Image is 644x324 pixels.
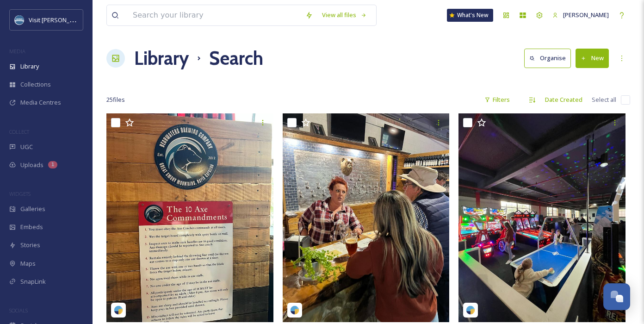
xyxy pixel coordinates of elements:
span: Maps [20,259,36,268]
input: Search your library [128,5,301,25]
span: COLLECT [9,128,29,135]
span: Uploads [20,161,43,169]
span: Collections [20,80,51,89]
span: Visit [PERSON_NAME] [29,15,87,24]
img: snapsea-logo.png [290,305,299,315]
span: WIDGETS [9,190,31,197]
span: 25 file s [106,95,125,104]
span: [PERSON_NAME] [563,11,609,19]
a: View all files [317,6,372,24]
button: Open Chat [603,283,630,310]
a: What's New [447,9,493,22]
img: images.png [15,15,24,25]
button: Organise [524,49,571,68]
img: snapsea-logo.png [114,305,123,315]
div: 1 [48,161,57,168]
h1: Search [209,44,263,72]
div: Filters [480,91,514,109]
a: [PERSON_NAME] [548,6,613,24]
button: New [576,49,609,68]
span: Library [20,62,39,71]
a: Library [134,44,189,72]
span: UGC [20,143,33,151]
span: MEDIA [9,48,25,55]
span: Galleries [20,205,45,213]
img: carolinacreeksidecabin_05052025_17956500797551924.jpg [283,113,450,322]
span: SnapLink [20,277,46,286]
img: carolinacreeksidecabin_05052025_17956500797551924.jpg [106,113,273,322]
div: Date Created [540,91,587,109]
span: SOCIALS [9,307,28,314]
span: Embeds [20,223,43,231]
span: Stories [20,241,40,249]
img: snapsea-logo.png [466,305,475,315]
span: Media Centres [20,98,61,107]
a: Organise [524,49,576,68]
img: carolinacreeksidecabin_05052025_17956500797551924.jpg [458,113,625,322]
span: Select all [592,95,616,104]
